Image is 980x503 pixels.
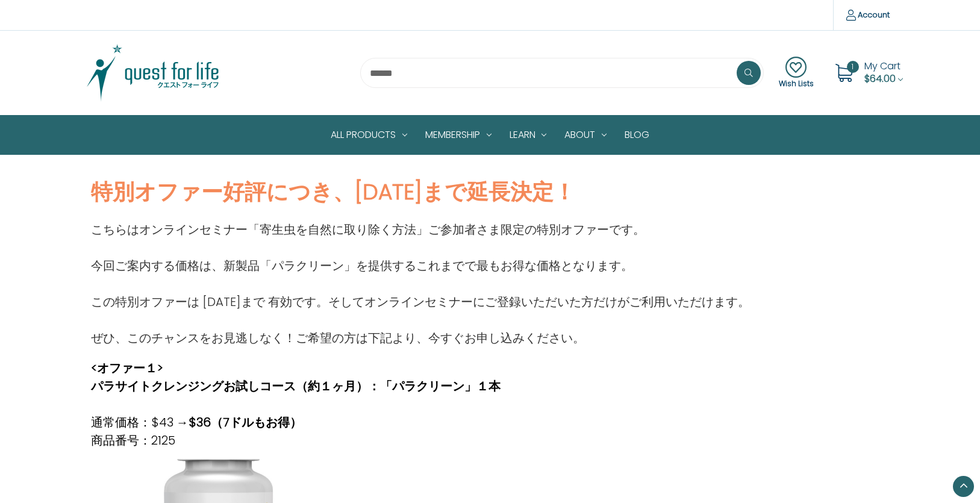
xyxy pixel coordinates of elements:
[91,293,750,311] p: この特別オファーは [DATE]まで 有効です。そしてオンラインセミナーにご登録いただいた方だけがご利用いただけます。
[864,59,903,86] a: Cart with 1 items
[91,413,501,431] p: 通常価格：$43 →
[91,378,501,395] strong: パラサイトクレンジングお試しコース（約１ヶ月）：「パラクリーン」１本
[779,57,814,89] a: Wish Lists
[616,116,658,154] a: Blog
[501,116,556,154] a: Learn
[91,220,750,239] p: こちらはオンラインセミナー「寄生虫を自然に取り除く方法」ご参加者さま限定の特別オファーです。
[322,116,416,154] a: All Products
[91,360,163,376] strong: <オファー１>
[847,61,859,73] span: 1
[864,59,900,73] span: My Cart
[91,257,750,275] p: 今回ご案内する価格は、新製品「パラクリーン」を提供するこれまでで最もお得な価格となります。
[189,414,302,431] strong: $36（7ドルもお得）
[864,72,896,86] span: $64.00
[78,43,228,103] img: Quest Group
[555,116,616,154] a: About
[416,116,501,154] a: Membership
[91,329,750,347] p: ぜひ、このチャンスをお見逃しなく！ご希望の方は下記より、今すぐお申し込みください。
[91,177,575,207] strong: 特別オファー好評につき、[DATE]まで延長決定！
[91,431,501,449] p: 商品番号：2125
